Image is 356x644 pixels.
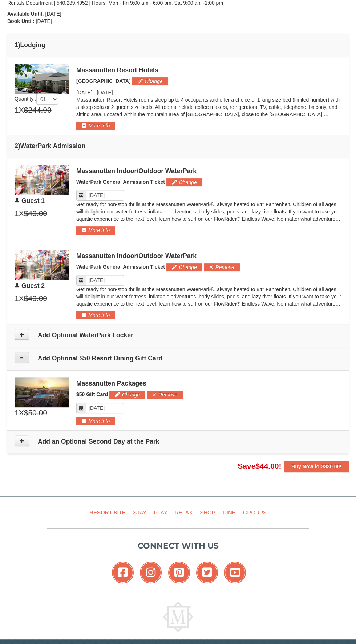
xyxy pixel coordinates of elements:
[15,105,19,115] span: 1
[19,293,24,304] span: X
[204,263,240,271] button: Remove
[76,286,341,307] p: Get ready for non-stop thrills at the Massanutten WaterPark®, always heated to 84° Fahrenheit. Ch...
[19,208,24,219] span: X
[76,96,341,118] p: Massanutten Resort Hotels rooms sleep up to 4 occupants and offer a choice of 1 king size bed (li...
[151,504,170,521] a: Play
[15,142,341,150] h4: 2 WaterPark Admission
[238,462,281,470] span: Save !
[24,293,47,304] span: $40.00
[18,142,20,150] span: )
[220,504,239,521] a: Dine
[45,11,61,17] span: [DATE]
[291,464,341,469] strong: Buy Now for !
[240,504,270,521] a: Groups
[76,122,115,130] button: More Info
[19,407,24,418] span: X
[197,504,218,521] a: Shop
[76,391,108,397] span: $50 Gift Card
[15,438,341,445] h4: Add an Optional Second Day at the Park
[76,264,165,270] span: WaterPark General Admission Ticket
[15,407,19,418] span: 1
[255,462,279,470] span: $44.00
[15,377,69,407] img: 6619879-1.jpg
[15,250,69,280] img: 6619917-1403-22d2226d.jpg
[94,90,96,95] span: -
[166,263,202,271] button: Change
[132,77,168,85] button: Change
[76,201,341,223] p: Get ready for non-stop thrills at the Massanutten WaterPark®, always heated to 84° Fahrenheit. Ch...
[47,540,309,552] p: Connect with us
[163,602,193,632] img: Massanutten Resort Logo
[24,407,47,418] span: $50.00
[15,64,69,94] img: 19219026-1-e3b4ac8e.jpg
[97,90,113,95] span: [DATE]
[76,226,115,234] button: More Info
[15,165,69,195] img: 6619917-1403-22d2226d.jpg
[19,105,24,115] span: X
[15,331,341,339] h4: Add Optional WaterPark Locker
[166,178,202,186] button: Change
[130,504,149,521] a: Stay
[76,252,341,260] div: Massanutten Indoor/Outdoor WaterPark
[86,504,129,521] a: Resort Site
[76,78,131,84] span: [GEOGRAPHIC_DATA]
[7,11,44,17] strong: Available Until:
[24,208,47,219] span: $40.00
[76,179,165,185] span: WaterPark General Admission Ticket
[76,311,115,319] button: More Info
[24,105,52,115] span: $244.00
[76,417,115,425] button: More Info
[15,355,341,362] h4: Add Optional $50 Resort Dining Gift Card
[321,464,340,469] span: $330.00
[7,18,35,24] strong: Book Until:
[76,167,341,175] div: Massanutten Indoor/Outdoor WaterPark
[15,41,341,49] h4: 1 Lodging
[21,197,45,204] span: Guest 1
[76,90,92,95] span: [DATE]
[21,282,45,289] span: Guest 2
[76,66,341,74] div: Massanutten Resort Hotels
[18,41,20,49] span: )
[76,380,341,387] div: Massanutten Packages
[15,293,19,304] span: 1
[15,96,58,102] span: Quantity :
[284,461,349,472] button: Buy Now for$330.00!
[172,504,195,521] a: Relax
[147,391,183,399] button: Remove
[36,18,52,24] span: [DATE]
[15,208,19,219] span: 1
[109,391,145,399] button: Change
